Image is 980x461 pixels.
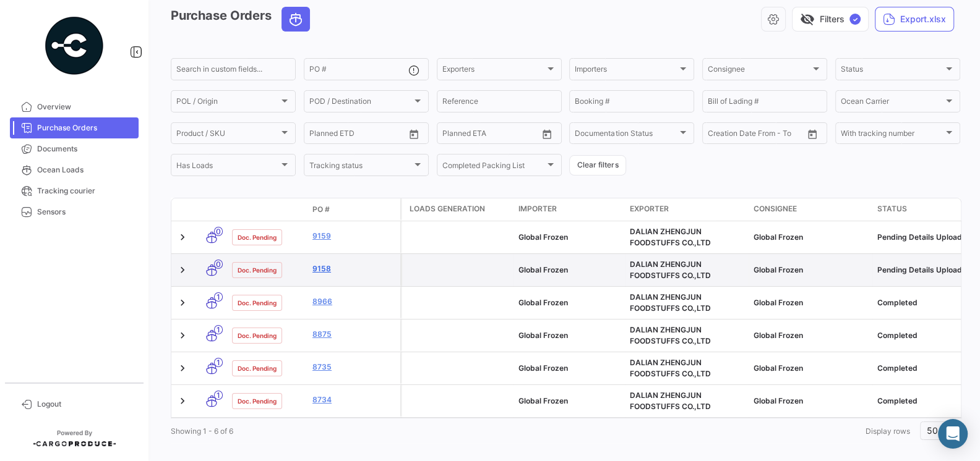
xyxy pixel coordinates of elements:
[176,362,189,374] a: Expand/Collapse Row
[214,325,223,334] span: 1
[238,363,277,373] span: Doc. Pending
[749,198,872,221] datatable-header-cell: Consignee
[238,331,277,340] span: Doc. Pending
[800,12,815,27] span: visibility_off
[10,138,139,159] a: Documents
[171,7,314,32] h3: Purchase Orders
[630,325,711,345] span: DALIAN ZHENGJUN FOODSTUFFS CO.,LTD
[309,131,327,140] input: From
[37,185,134,197] span: Tracking courier
[630,227,711,247] span: DALIAN ZHENGJUN FOODSTUFFS CO.,LTD
[176,329,189,342] a: Expand/Collapse Row
[630,260,711,280] span: DALIAN ZHENGJUN FOODSTUFFS CO.,LTD
[214,391,223,400] span: 1
[754,298,803,307] span: Global Frozen
[37,399,134,410] span: Logout
[514,198,625,221] datatable-header-cell: Importer
[841,67,943,75] span: Status
[442,67,545,75] span: Exporters
[841,131,943,140] span: With tracking number
[43,15,105,77] img: powered-by.png
[866,426,910,436] span: Display rows
[630,358,711,378] span: DALIAN ZHENGJUN FOODSTUFFS CO.,LTD
[238,298,277,308] span: Doc. Pending
[37,164,134,176] span: Ocean Loads
[518,265,568,274] span: Global Frozen
[518,298,568,307] span: Global Frozen
[176,395,189,407] a: Expand/Collapse Row
[410,203,485,214] span: Loads generation
[176,264,189,276] a: Expand/Collapse Row
[442,163,545,171] span: Completed Packing List
[10,159,139,180] a: Ocean Loads
[227,205,307,214] datatable-header-cell: Doc. Status
[282,7,309,31] button: Ocean
[518,232,568,242] span: Global Frozen
[630,203,669,214] span: Exporter
[10,180,139,201] a: Tracking courier
[405,125,423,143] button: Open calendar
[792,7,869,32] button: visibility_offFilters✓
[803,125,822,143] button: Open calendar
[214,358,223,367] span: 1
[176,99,279,108] span: POL / Origin
[176,163,279,171] span: Has Loads
[214,227,223,236] span: 0
[10,201,139,222] a: Sensors
[575,67,677,75] span: Importers
[312,296,395,307] a: 8966
[176,231,189,243] a: Expand/Collapse Row
[37,143,134,154] span: Documents
[754,396,803,405] span: Global Frozen
[309,99,412,108] span: POD / Destination
[569,155,626,176] button: Clear filters
[754,363,803,373] span: Global Frozen
[312,362,395,373] a: 8735
[938,419,968,449] div: Abrir Intercom Messenger
[309,163,412,171] span: Tracking status
[754,203,797,214] span: Consignee
[754,232,803,242] span: Global Frozen
[335,131,380,140] input: To
[312,204,330,215] span: PO #
[312,394,395,405] a: 8734
[10,117,139,138] a: Purchase Orders
[754,265,803,274] span: Global Frozen
[176,297,189,309] a: Expand/Collapse Row
[734,131,779,140] input: To
[196,205,227,214] datatable-header-cell: Transport mode
[176,131,279,140] span: Product / SKU
[630,391,711,411] span: DALIAN ZHENGJUN FOODSTUFFS CO.,LTD
[518,396,568,405] span: Global Frozen
[37,101,134,112] span: Overview
[312,263,395,274] a: 9158
[927,425,938,436] span: 50
[10,96,139,117] a: Overview
[754,331,803,340] span: Global Frozen
[238,396,277,406] span: Doc. Pending
[575,131,677,140] span: Documentation Status
[538,125,556,143] button: Open calendar
[214,292,223,302] span: 1
[468,131,514,140] input: To
[518,363,568,373] span: Global Frozen
[877,203,907,214] span: Status
[841,99,943,108] span: Ocean Carrier
[307,199,400,220] datatable-header-cell: PO #
[518,331,568,340] span: Global Frozen
[214,260,223,269] span: 0
[442,131,460,140] input: From
[630,292,711,313] span: DALIAN ZHENGJUN FOODSTUFFS CO.,LTD
[518,203,557,214] span: Importer
[312,329,395,340] a: 8875
[238,232,277,242] span: Doc. Pending
[402,198,514,221] datatable-header-cell: Loads generation
[875,7,954,32] button: Export.xlsx
[849,14,861,25] span: ✓
[708,67,810,75] span: Consignee
[312,230,395,242] a: 9159
[625,198,749,221] datatable-header-cell: Exporter
[37,122,134,133] span: Purchase Orders
[708,131,725,140] input: From
[171,426,233,436] span: Showing 1 - 6 of 6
